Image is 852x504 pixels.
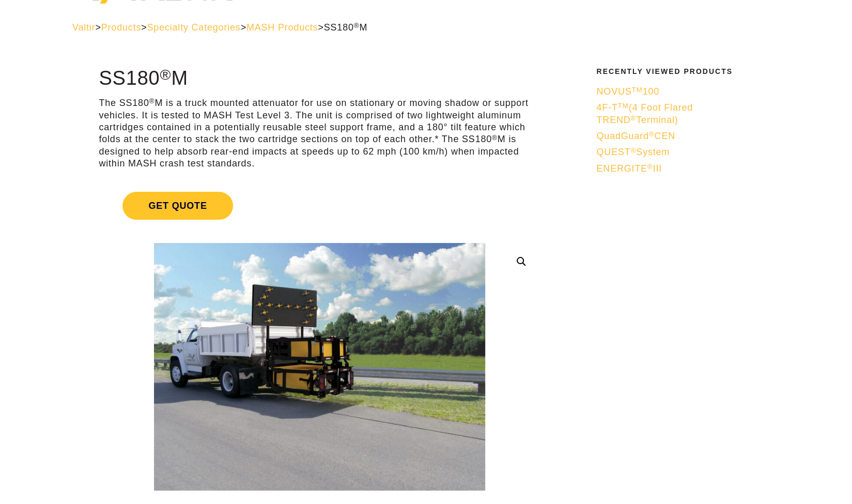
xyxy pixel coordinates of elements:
[72,22,95,33] a: Valtir
[149,97,155,105] sup: ®
[492,134,498,142] sup: ®
[596,163,773,175] a: ENERGITE®III
[122,192,233,220] span: Get Quote
[596,147,670,157] span: QUEST System
[596,102,773,126] a: 4F-TTM(4 Foot Flared TREND®Terminal)
[99,68,540,89] h1: SS180 M
[596,86,773,98] a: NOVUSTM100
[647,163,653,171] sup: ®
[354,22,360,29] sup: ®
[596,86,659,97] span: NOVUS 100
[630,147,636,155] sup: ®
[596,131,675,141] span: QuadGuard CEN
[246,22,318,33] a: MASH Products
[631,86,642,94] sup: TM
[596,146,773,158] a: QUEST®System
[101,22,141,33] a: Products
[160,66,172,83] sup: ®
[99,179,540,232] a: Get Quote
[324,22,368,33] span: SS180 M
[596,102,693,125] span: 4F-T (4 Foot Flared TREND Terminal)
[99,97,540,170] p: The SS180 M is a truck mounted attenuator for use on stationary or moving shadow or support vehic...
[649,130,655,138] sup: ®
[72,22,780,34] div: > > > >
[596,68,773,75] h2: Recently Viewed Products
[630,114,636,122] sup: ®
[147,22,240,33] a: Specialty Categories
[596,130,773,142] a: QuadGuard®CEN
[596,163,662,174] span: ENERGITE III
[618,102,629,110] sup: TM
